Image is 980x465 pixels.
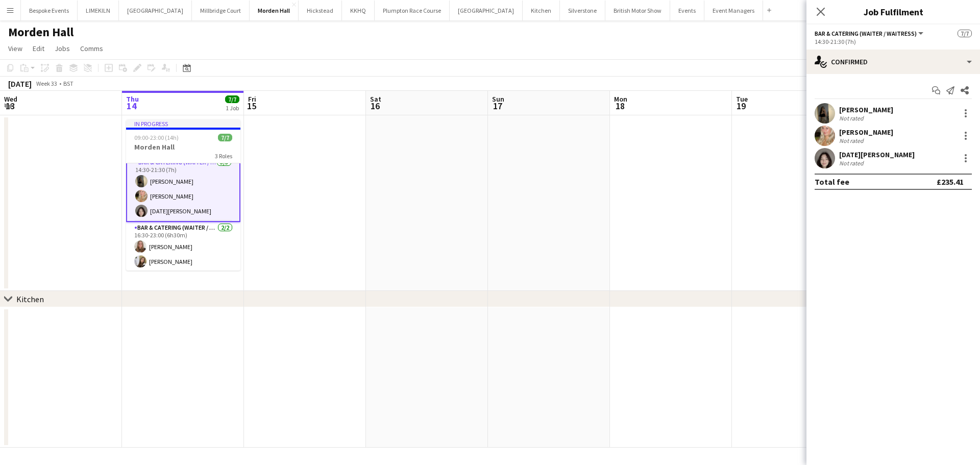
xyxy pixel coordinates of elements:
div: [DATE] [8,79,32,89]
div: Not rated [839,159,866,167]
div: [PERSON_NAME] [839,128,893,137]
span: Fri [248,94,256,104]
a: Edit [29,42,48,55]
span: Mon [614,94,627,104]
span: 3 Roles [215,152,232,160]
span: 7/7 [218,134,232,141]
span: Sat [370,94,381,104]
app-job-card: In progress09:00-23:00 (14h)7/7Morden Hall3 Roles09:00-20:30 (11h30m)[PERSON_NAME][PERSON_NAME]Ba... [126,119,240,271]
button: Morden Hall [250,1,299,20]
div: 14:30-21:30 (7h) [815,38,972,45]
span: 15 [247,100,256,112]
h3: Job Fulfilment [806,5,980,18]
span: 18 [612,100,627,112]
span: 17 [491,100,504,112]
button: [GEOGRAPHIC_DATA] [450,1,523,20]
div: [DATE][PERSON_NAME] [839,150,915,159]
button: Millbridge Court [192,1,250,20]
button: Event Managers [704,1,763,20]
button: Bar & Catering (Waiter / waitress) [815,30,925,37]
button: [GEOGRAPHIC_DATA] [119,1,192,20]
span: 16 [369,100,381,112]
button: Events [670,1,704,20]
app-card-role: Bar & Catering (Waiter / waitress)3/314:30-21:30 (7h)[PERSON_NAME][PERSON_NAME][DATE][PERSON_NAME] [126,156,240,222]
h1: Morden Hall [8,25,73,40]
a: Comms [76,42,107,55]
span: 19 [734,100,748,112]
span: Thu [126,94,139,104]
div: £235.41 [937,177,964,187]
span: View [8,44,22,53]
div: Total fee [815,177,849,187]
button: British Motor Show [605,1,670,20]
div: BST [63,80,73,87]
span: Tue [736,94,748,104]
span: 7/7 [958,30,972,37]
span: 09:00-23:00 (14h) [134,134,179,141]
button: LIMEKILN [78,1,119,20]
span: Comms [80,44,103,53]
h3: Morden Hall [126,142,240,152]
div: Kitchen [16,294,44,304]
span: Wed [4,94,17,104]
button: Silverstone [560,1,605,20]
div: Not rated [839,137,866,144]
button: KKHQ [342,1,375,20]
span: Week 33 [34,80,59,87]
div: Confirmed [806,50,980,74]
span: 7/7 [225,95,239,103]
div: [PERSON_NAME] [839,105,893,114]
div: In progress [126,119,240,128]
span: 13 [3,100,17,112]
a: View [4,42,27,55]
span: Jobs [55,44,70,53]
app-card-role: Bar & Catering (Waiter / waitress)2/216:30-23:00 (6h30m)[PERSON_NAME][PERSON_NAME] [126,222,240,272]
button: Hickstead [299,1,342,20]
button: Kitchen [523,1,560,20]
div: 1 Job [226,104,239,112]
button: Bespoke Events [21,1,78,20]
span: Edit [33,44,44,53]
button: Plumpton Race Course [375,1,450,20]
span: Bar & Catering (Waiter / waitress) [815,30,917,37]
div: Not rated [839,114,866,122]
a: Jobs [51,42,74,55]
span: 14 [125,100,139,112]
span: Sun [492,94,504,104]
